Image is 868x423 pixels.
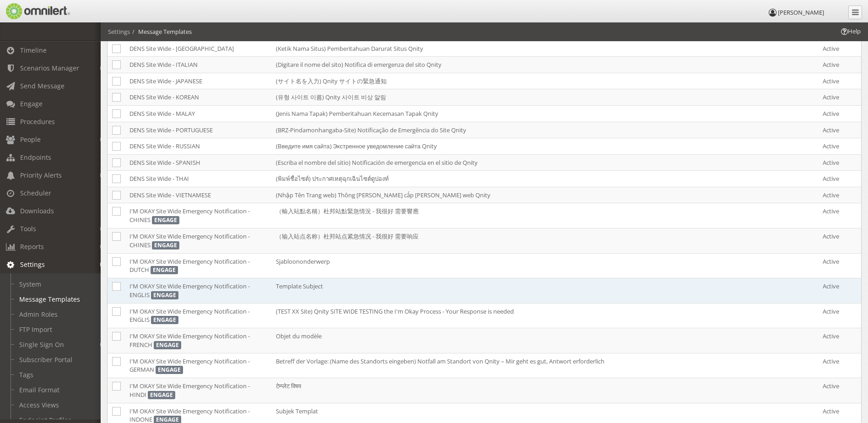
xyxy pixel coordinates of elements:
span: Engage [20,99,43,108]
td: DENS Site Wide - RUSSIAN [125,138,271,155]
td: I'M OKAY Site Wide Emergency Notification - FRENCH [125,328,271,353]
td: (Digitare il nome del sito) Notifica di emergenza del sito Qnity [271,57,818,73]
td: （輸入站點名稱）杜邦站點緊急情況 - 我很好 需要響應 [271,203,818,228]
td: Active [818,106,861,122]
td: Template Subject [271,278,818,304]
td: Active [818,228,861,253]
li: Message Templates [130,27,192,36]
td: Active [818,57,861,73]
span: ENGAGE [151,316,178,324]
td: DENS Site Wide - SPANISH [125,154,271,171]
td: Sjabloononderwerp [271,253,818,278]
td: Active [818,73,861,89]
span: Settings [20,260,45,269]
td: Active [818,40,861,57]
td: DENS Site Wide - KOREAN [125,89,271,106]
td: (พิมพ์ชื่อไซต์) ประกาศเหตุฉุกเฉินไซต์ดูปองท์ [271,171,818,187]
td: Objet du modèle [271,328,818,353]
td: (Nhập Tên Trang web) Thông [PERSON_NAME] cấp [PERSON_NAME] web Qnity [271,187,818,203]
span: Priority Alerts [20,171,62,179]
span: ENGAGE [148,391,175,399]
td: (Введите имя сайта) Экстренное уведомление сайта Qnity [271,138,818,155]
td: DENS Site Wide - MALAY [125,106,271,122]
span: ENGAGE [152,241,179,249]
span: ENGAGE [151,266,178,274]
span: ENGAGE [152,216,179,224]
td: I'M OKAY Site Wide Emergency Notification - ENGLIS [125,303,271,328]
td: Active [818,203,861,228]
td: Active [818,253,861,278]
td: Betreff der Vorlage: (Name des Standorts eingeben) Notfall am Standort von Qnity – Mir geht es gu... [271,353,818,378]
td: I'M OKAY Site Wide Emergency Notification - DUTCH [125,253,271,278]
td: (Escriba el nombre del sitio) Notificación de emergencia en el sitio de Qnity [271,154,818,171]
span: Scenarios Manager [20,64,79,72]
td: Active [818,303,861,328]
span: Help [21,6,39,15]
td: DENS Site Wide - JAPANESE [125,73,271,89]
span: Reports [20,242,44,251]
td: टेम्प्लेट विषय [271,378,818,403]
td: (サイト名を入力) Qnity サイトの緊急通知 [271,73,818,89]
td: DENS Site Wide - VIETNAMESE [125,187,271,203]
span: Endpoints [20,153,51,162]
td: I'M OKAY Site Wide Emergency Notification - CHINES [125,228,271,253]
td: Active [818,89,861,106]
td: DENS Site Wide - ITALIAN [125,57,271,73]
a: Collapse Menu [848,5,862,19]
span: Procedures [20,117,55,126]
td: （输入站点名称）杜邦站点紧急情况 - 我很好 需要响应 [271,228,818,253]
span: People [20,135,41,144]
span: Timeline [20,46,47,54]
td: DENS Site Wide - THAI [125,171,271,187]
span: ENGAGE [156,366,183,374]
span: [PERSON_NAME] [778,8,824,16]
td: Active [818,138,861,155]
span: Scheduler [20,189,51,197]
td: (Jenis Nama Tapak) Pemberitahuan Kecemasan Tapak Qnity [271,106,818,122]
td: (Ketik Nama Situs) Pemberitahuan Darurat Situs Qnity [271,40,818,57]
td: Active [818,122,861,138]
td: Active [818,278,861,304]
td: (유형 사이트 이름) Qnity 사이트 비상 알림 [271,89,818,106]
span: Help [840,27,861,36]
span: ENGAGE [151,291,178,299]
img: Omnilert [5,3,70,19]
td: Active [818,378,861,403]
td: Active [818,328,861,353]
span: ENGAGE [154,341,181,349]
td: (BRZ-Pindamonhangaba-Site) Notificação de Emergência do Site Qnity [271,122,818,138]
td: Active [818,154,861,171]
td: Active [818,171,861,187]
td: DENS Site Wide - [GEOGRAPHIC_DATA] [125,40,271,57]
td: I'M OKAY Site Wide Emergency Notification - ENGLIS [125,278,271,304]
td: Active [818,187,861,203]
td: (TEST XX Site) Qnity SITE WIDE TESTING the I'm Okay Process - Your Response is needed [271,303,818,328]
td: I'M OKAY Site Wide Emergency Notification - GERMAN [125,353,271,378]
td: I'M OKAY Site Wide Emergency Notification - HINDI [125,378,271,403]
td: I'M OKAY Site Wide Emergency Notification - CHINES [125,203,271,228]
li: Settings [108,27,130,36]
span: Tools [20,224,36,233]
td: DENS Site Wide - PORTUGUESE [125,122,271,138]
td: Active [818,353,861,378]
span: Send Message [20,81,65,90]
span: Downloads [20,206,54,215]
